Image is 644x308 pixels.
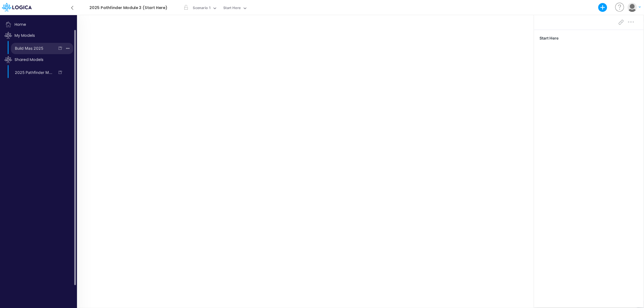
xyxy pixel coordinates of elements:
[11,44,55,53] a: Build Mas 2025
[193,5,211,12] div: Scenario 1
[89,5,167,10] b: 2025 Pathfinder Module 3 (Start Here)
[540,45,644,121] iframe: FastComments
[2,19,76,30] span: Home
[2,30,76,41] span: Click to sort models list by update time order
[540,35,640,41] span: Start Here
[11,68,55,77] a: 2025 Pathfinder Module 3 (Start Here)
[2,54,76,65] span: Click to sort models list by update time order
[223,5,241,12] div: Start Here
